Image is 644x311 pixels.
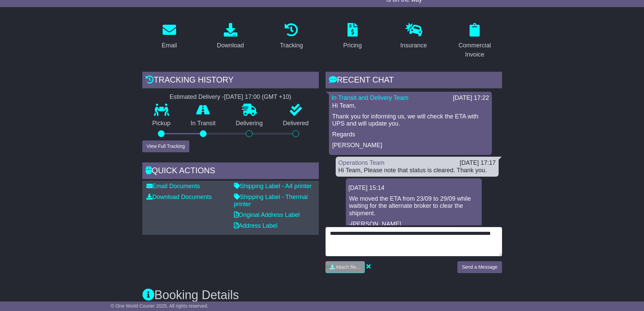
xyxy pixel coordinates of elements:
[339,21,366,52] a: Pricing
[273,120,319,127] p: Delivered
[396,21,431,52] a: Insurance
[111,303,209,309] span: © One World Courier 2025. All rights reserved.
[146,183,200,190] a: Email Documents
[448,21,502,62] a: Commercial Invoice
[457,261,502,273] button: Send a Message
[349,195,478,217] p: We moved the ETA from 23/09 to 29/09 while waiting for the alternate broker to clear the shipment.
[146,194,212,200] a: Download Documents
[181,120,226,127] p: In Transit
[280,41,303,50] div: Tracking
[234,194,308,208] a: Shipping Label - Thermal printer
[226,120,273,127] p: Delivering
[157,21,181,52] a: Email
[326,72,502,90] div: RECENT CHAT
[400,41,427,50] div: Insurance
[349,221,478,228] p: -[PERSON_NAME]
[162,41,177,50] div: Email
[332,94,409,101] a: In Transit and Delivery Team
[234,183,312,190] a: Shipping Label - A4 printer
[224,93,291,101] div: [DATE] 17:00 (GMT +10)
[142,162,319,181] div: Quick Actions
[234,212,300,218] a: Original Address Label
[349,184,479,192] div: [DATE] 15:14
[332,142,488,149] p: [PERSON_NAME]
[142,288,502,302] h3: Booking Details
[217,41,244,50] div: Download
[332,131,488,138] p: Regards
[343,41,362,50] div: Pricing
[338,159,385,166] a: Operations Team
[460,159,496,167] div: [DATE] 17:17
[212,21,248,52] a: Download
[332,102,488,110] p: Hi Team,
[142,72,319,90] div: Tracking history
[338,167,496,174] div: Hi Team, Please note that status is cleared. Thank you.
[234,222,278,229] a: Address Label
[332,113,488,128] p: Thank you for informing us, we will check the ETA with UPS and will update you.
[142,120,181,127] p: Pickup
[453,94,489,102] div: [DATE] 17:22
[276,21,307,52] a: Tracking
[452,41,498,59] div: Commercial Invoice
[142,93,319,101] div: Estimated Delivery -
[142,140,189,152] button: View Full Tracking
